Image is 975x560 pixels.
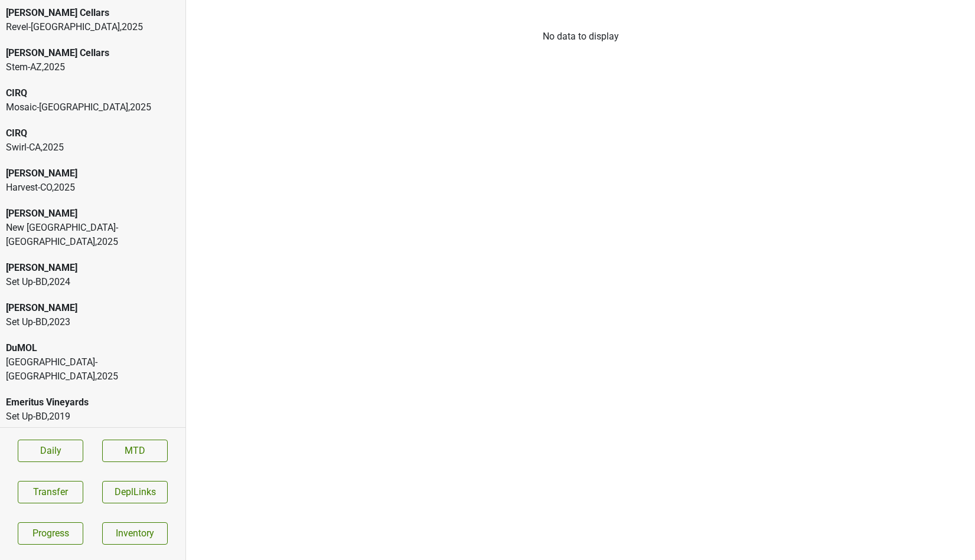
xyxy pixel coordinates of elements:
div: [PERSON_NAME] Cellars [6,6,180,20]
div: Set Up-BD , 2019 [6,410,180,424]
a: MTD [102,440,168,462]
div: No data to display [186,30,975,44]
div: [PERSON_NAME] [6,261,180,275]
div: [PERSON_NAME] [6,166,180,181]
div: Harvest-CO , 2025 [6,181,180,195]
button: DeplLinks [102,481,168,503]
div: CIRQ [6,86,180,100]
div: Stem-AZ , 2025 [6,60,180,74]
a: Progress [18,522,83,545]
div: [PERSON_NAME] [6,207,180,221]
a: Inventory [102,522,168,545]
div: Set Up-BD , 2023 [6,315,180,329]
div: [PERSON_NAME] Cellars [6,46,180,60]
div: DuMOL [6,341,180,355]
button: Transfer [18,481,83,503]
div: Set Up-BD , 2024 [6,275,180,289]
div: [GEOGRAPHIC_DATA]-[GEOGRAPHIC_DATA] , 2025 [6,355,180,384]
div: Mosaic-[GEOGRAPHIC_DATA] , 2025 [6,100,180,114]
a: Daily [18,440,83,462]
div: Swirl-CA , 2025 [6,140,180,155]
div: New [GEOGRAPHIC_DATA]-[GEOGRAPHIC_DATA] , 2025 [6,221,180,249]
div: [PERSON_NAME] [6,301,180,315]
div: Emeritus Vineyards [6,395,180,410]
div: Revel-[GEOGRAPHIC_DATA] , 2025 [6,20,180,34]
div: CIRQ [6,126,180,140]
